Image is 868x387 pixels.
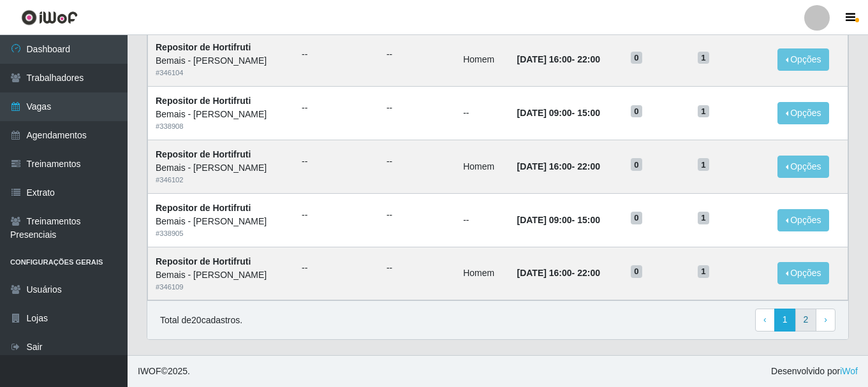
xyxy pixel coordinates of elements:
span: 0 [631,158,642,171]
time: [DATE] 16:00 [517,54,571,64]
ul: -- [302,48,371,61]
ul: -- [386,261,448,275]
span: 1 [698,105,709,118]
time: [DATE] 16:00 [517,268,571,278]
time: 15:00 [577,215,600,225]
span: 0 [631,52,642,64]
div: # 346109 [156,282,286,293]
div: Bemais - [PERSON_NAME] [156,161,286,175]
span: Desenvolvido por [771,365,858,378]
ul: -- [302,101,371,115]
div: Bemais - [PERSON_NAME] [156,215,286,228]
td: -- [455,87,509,140]
span: © 2025 . [138,365,190,378]
ul: -- [386,208,448,222]
strong: Repositor de Hortifruti [156,256,251,267]
strong: Repositor de Hortifruti [156,149,251,159]
time: [DATE] 09:00 [517,215,571,225]
a: 1 [774,309,796,332]
span: 0 [631,212,642,224]
span: 1 [698,52,709,64]
button: Opções [777,102,830,124]
button: Opções [777,156,830,178]
a: 2 [795,309,817,332]
strong: - [517,215,600,225]
button: Opções [777,48,830,71]
span: IWOF [138,366,161,376]
span: 1 [698,158,709,171]
strong: Repositor de Hortifruti [156,42,251,52]
nav: pagination [755,309,835,332]
time: [DATE] 16:00 [517,161,571,172]
div: # 338908 [156,121,286,132]
ul: -- [302,208,371,222]
div: # 346102 [156,175,286,186]
strong: - [517,54,600,64]
ul: -- [386,155,448,168]
td: -- [455,193,509,247]
span: ‹ [763,314,767,325]
strong: Repositor de Hortifruti [156,96,251,106]
button: Opções [777,209,830,231]
span: 1 [698,265,709,278]
a: iWof [840,366,858,376]
td: Homem [455,140,509,193]
strong: - [517,108,600,118]
ul: -- [302,261,371,275]
strong: - [517,161,600,172]
span: 0 [631,105,642,118]
div: Bemais - [PERSON_NAME] [156,268,286,282]
div: Bemais - [PERSON_NAME] [156,108,286,121]
time: 22:00 [577,161,600,172]
time: 22:00 [577,268,600,278]
span: 0 [631,265,642,278]
td: Homem [455,247,509,300]
button: Opções [777,262,830,284]
time: 15:00 [577,108,600,118]
td: Homem [455,33,509,87]
time: [DATE] 09:00 [517,108,571,118]
div: # 338905 [156,228,286,239]
a: Previous [755,309,775,332]
time: 22:00 [577,54,600,64]
strong: - [517,268,600,278]
a: Next [816,309,835,332]
p: Total de 20 cadastros. [160,314,242,327]
ul: -- [302,155,371,168]
ul: -- [386,101,448,115]
img: CoreUI Logo [21,10,78,26]
span: › [824,314,827,325]
div: Bemais - [PERSON_NAME] [156,54,286,68]
span: 1 [698,212,709,224]
div: # 346104 [156,68,286,78]
ul: -- [386,48,448,61]
strong: Repositor de Hortifruti [156,203,251,213]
